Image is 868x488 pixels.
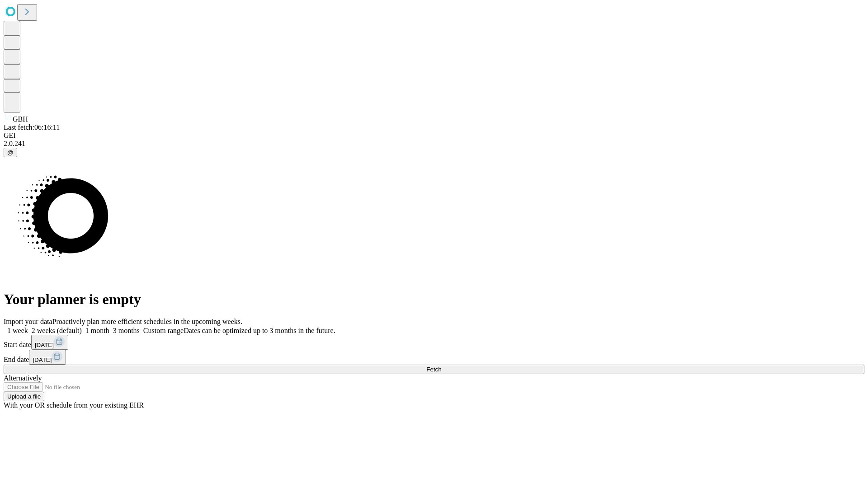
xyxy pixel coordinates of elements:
[184,327,335,334] span: Dates can be optimized up to 3 months in the future.
[4,140,864,148] div: 2.0.241
[4,365,864,374] button: Fetch
[85,327,109,334] span: 1 month
[4,374,42,382] span: Alternatively
[113,327,140,334] span: 3 months
[4,148,17,157] button: @
[31,335,68,350] button: [DATE]
[4,131,864,140] div: GEI
[13,115,28,123] span: GBH
[4,123,60,131] span: Last fetch: 06:16:11
[4,291,864,308] h1: Your planner is empty
[4,318,52,325] span: Import your data
[4,350,864,365] div: End date
[32,327,82,334] span: 2 weeks (default)
[4,392,44,401] button: Upload a file
[33,357,52,363] span: [DATE]
[426,366,441,373] span: Fetch
[4,335,864,350] div: Start date
[7,327,28,334] span: 1 week
[29,350,66,365] button: [DATE]
[7,149,14,156] span: @
[4,401,144,409] span: With your OR schedule from your existing EHR
[35,342,54,348] span: [DATE]
[143,327,184,334] span: Custom range
[52,318,242,325] span: Proactively plan more efficient schedules in the upcoming weeks.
